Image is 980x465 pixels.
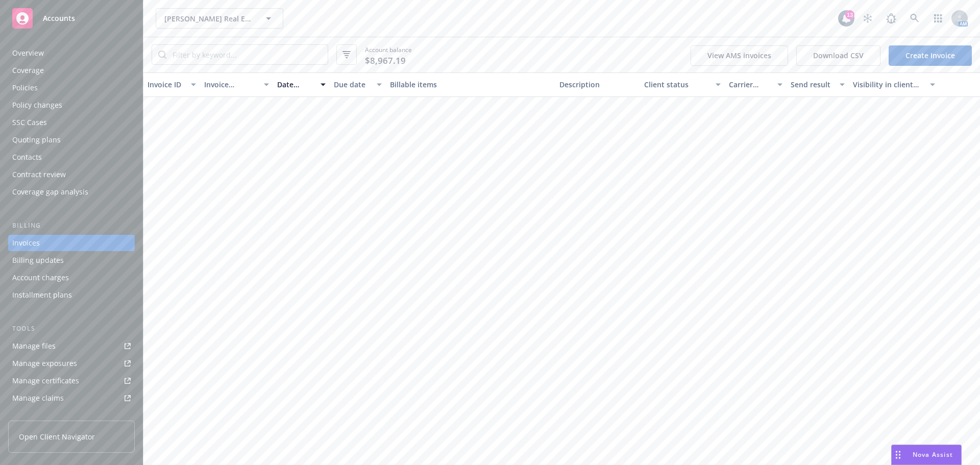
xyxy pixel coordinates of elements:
a: Manage claims [8,390,135,406]
a: Quoting plans [8,132,135,148]
div: Drag to move [892,445,904,464]
a: SSC Cases [8,114,135,131]
button: Send result [787,72,849,97]
a: Policy changes [8,97,135,113]
div: Invoices [12,235,40,251]
div: Invoice amount [204,79,258,90]
a: Manage files [8,338,135,354]
a: Contacts [8,149,135,165]
span: Nova Assist [913,450,953,459]
div: Installment plans [12,287,72,303]
button: Download CSV [796,45,880,66]
div: 13 [845,10,854,19]
a: Contract review [8,166,135,183]
button: [PERSON_NAME] Real Estate Services, LLC [156,8,283,29]
a: Report a Bug [881,8,901,29]
div: Overview [12,45,44,61]
a: Overview [8,45,135,61]
div: Manage claims [12,390,64,406]
a: Create Invoice [889,45,972,66]
input: Filter by keyword... [166,45,328,64]
div: Billing [8,221,135,231]
div: Tools [8,324,135,334]
button: Invoice ID [143,72,200,97]
span: Account balance [365,45,412,64]
span: Accounts [43,14,75,22]
a: Invoices [8,235,135,251]
a: Account charges [8,270,135,286]
div: Carrier status [729,79,772,90]
div: Invoice ID [148,79,185,90]
button: Nova Assist [891,445,962,465]
a: Manage exposures [8,355,135,372]
button: View AMS invoices [691,45,788,66]
span: $8,967.19 [365,54,406,67]
div: Policy changes [12,97,62,113]
svg: Search [158,51,166,59]
span: Open Client Navigator [19,431,95,442]
div: Due date [334,79,371,90]
div: Billing updates [12,252,64,268]
button: Date issued [273,72,330,97]
a: Billing updates [8,252,135,268]
div: Manage exposures [12,355,77,372]
div: Contract review [12,166,66,183]
div: Contacts [12,149,42,165]
span: [PERSON_NAME] Real Estate Services, LLC [164,13,253,24]
a: Coverage [8,62,135,79]
a: Installment plans [8,287,135,303]
div: Description [559,79,636,90]
div: Manage files [12,338,56,354]
div: Coverage [12,62,44,79]
div: Send result [791,79,834,90]
div: Account charges [12,270,69,286]
div: Manage BORs [12,407,60,424]
a: Switch app [928,8,948,29]
a: Search [904,8,925,29]
div: Visibility in client dash [853,79,924,90]
button: Description [555,72,640,97]
button: Invoice amount [200,72,274,97]
button: Due date [330,72,386,97]
button: Billable items [386,72,555,97]
a: Manage BORs [8,407,135,424]
a: Coverage gap analysis [8,184,135,200]
a: Manage certificates [8,373,135,389]
a: Accounts [8,4,135,33]
button: Carrier status [725,72,787,97]
button: Client status [640,72,725,97]
div: Coverage gap analysis [12,184,88,200]
div: Date issued [277,79,314,90]
div: Client status [644,79,709,90]
a: Stop snowing [857,8,878,29]
a: Policies [8,80,135,96]
button: Visibility in client dash [849,72,939,97]
div: Billable items [390,79,551,90]
div: Manage certificates [12,373,79,389]
div: Quoting plans [12,132,61,148]
div: SSC Cases [12,114,47,131]
div: Policies [12,80,38,96]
